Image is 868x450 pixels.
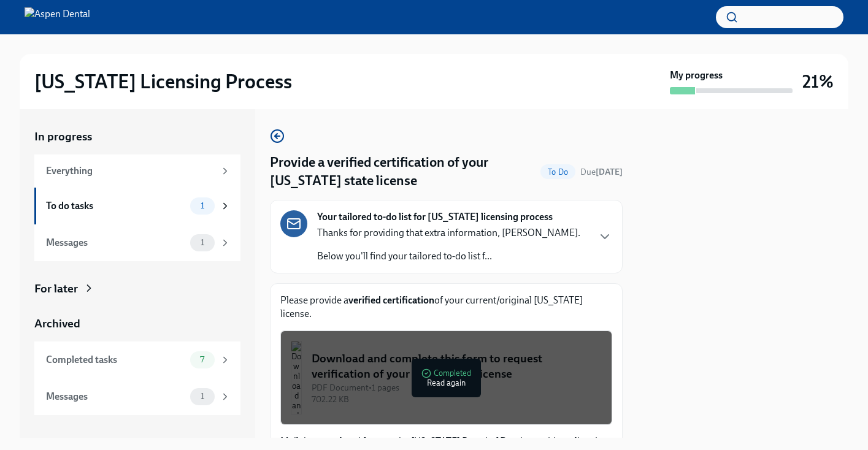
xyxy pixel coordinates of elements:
[312,394,602,405] div: 702.22 KB
[280,330,612,425] button: Download and complete this form to request verification of your [US_STATE] licensePDF Document•1 ...
[280,294,612,321] p: Please provide a of your current/original [US_STATE] license.
[25,7,90,27] img: Aspen Dental
[46,164,215,178] div: Everything
[34,188,240,224] a: To do tasks1
[34,378,240,415] a: Messages1
[580,166,623,178] span: September 11th, 2025 10:00
[34,341,240,378] a: Completed tasks7
[34,316,240,332] a: Archived
[802,71,834,93] h3: 21%
[193,355,212,364] span: 7
[34,69,292,94] h2: [US_STATE] Licensing Process
[580,167,623,177] span: Due
[270,153,536,190] h4: Provide a verified certification of your [US_STATE] state license
[670,69,723,82] strong: My progress
[46,236,185,250] div: Messages
[348,294,434,306] strong: verified certification
[291,341,302,414] img: Download and complete this form to request verification of your Georgia license
[317,250,580,263] p: Below you'll find your tailored to-do list f...
[46,390,185,403] div: Messages
[34,224,240,261] a: Messages1
[193,392,212,401] span: 1
[540,167,575,177] span: To Do
[317,210,553,224] strong: Your tailored to-do list for [US_STATE] licensing process
[312,351,602,382] div: Download and complete this form to request verification of your [US_STATE] license
[34,129,240,145] a: In progress
[312,382,602,394] div: PDF Document • 1 pages
[317,226,580,240] p: Thanks for providing that extra information, [PERSON_NAME].
[34,154,240,188] a: Everything
[34,281,240,297] a: For later
[46,199,185,213] div: To do tasks
[596,167,623,177] strong: [DATE]
[193,201,212,210] span: 1
[193,238,212,247] span: 1
[46,353,185,367] div: Completed tasks
[34,281,78,297] div: For later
